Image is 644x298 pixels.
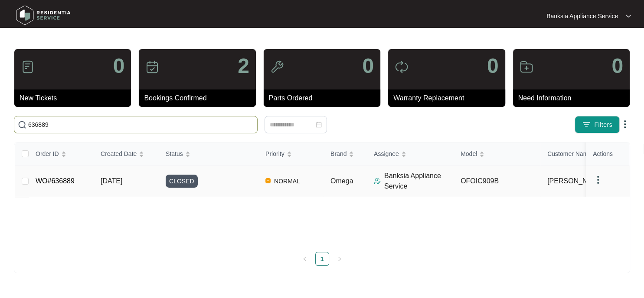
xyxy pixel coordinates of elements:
[611,56,623,76] p: 0
[28,120,254,129] input: Search by Order Id, Assignee Name, Customer Name, Brand and Model
[298,252,312,266] li: Previous Page
[333,252,347,266] button: right
[270,60,284,74] img: icon
[487,56,499,76] p: 0
[620,119,630,129] img: dropdown arrow
[395,60,409,74] img: icon
[594,120,612,129] span: Filters
[166,149,183,159] span: Status
[374,178,381,185] img: Assigner Icon
[271,176,304,186] span: NORMAL
[265,149,284,159] span: Priority
[575,116,620,133] button: filter iconFilters
[330,149,347,159] span: Brand
[166,175,198,188] span: CLOSED
[269,93,380,103] p: Parts Ordered
[362,56,374,76] p: 0
[101,177,122,185] span: [DATE]
[20,93,131,103] p: New Tickets
[547,176,605,186] span: [PERSON_NAME]
[330,177,353,185] span: Omega
[29,142,94,166] th: Order ID
[593,175,603,185] img: dropdown arrow
[520,60,533,74] img: icon
[13,2,74,28] img: residentia service logo
[113,56,125,76] p: 0
[582,120,591,129] img: filter icon
[461,149,477,159] span: Model
[238,56,249,76] p: 2
[454,142,540,166] th: Model
[546,12,618,20] p: Banksia Appliance Service
[367,142,454,166] th: Assignee
[21,60,35,74] img: icon
[540,142,627,166] th: Customer Name
[145,60,159,74] img: icon
[626,14,631,18] img: dropdown arrow
[159,142,258,166] th: Status
[324,142,367,166] th: Brand
[393,93,505,103] p: Warranty Replacement
[547,149,592,159] span: Customer Name
[265,178,271,183] img: Vercel Logo
[315,252,329,266] li: 1
[302,256,307,262] span: left
[374,149,399,159] span: Assignee
[258,142,324,166] th: Priority
[94,142,159,166] th: Created Date
[384,171,454,192] p: Banksia Appliance Service
[337,256,342,262] span: right
[333,252,347,266] li: Next Page
[518,93,630,103] p: Need Information
[144,93,255,103] p: Bookings Confirmed
[316,252,329,265] a: 1
[454,166,540,197] td: OFOIC909B
[586,142,629,166] th: Actions
[18,120,26,129] img: search-icon
[36,177,75,185] a: WO#636889
[298,252,312,266] button: left
[36,149,59,159] span: Order ID
[101,149,137,159] span: Created Date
